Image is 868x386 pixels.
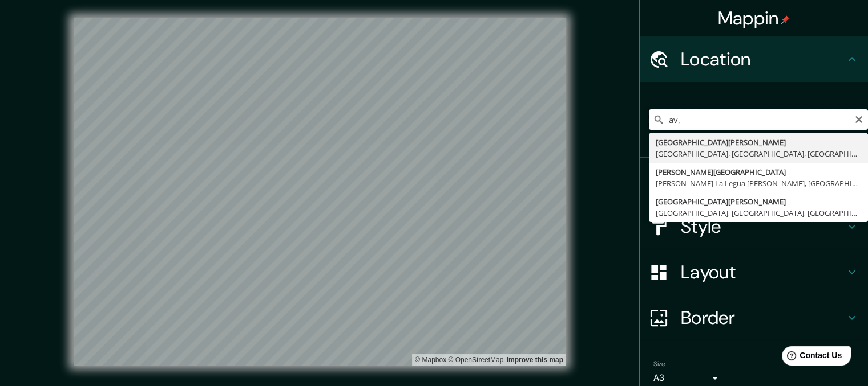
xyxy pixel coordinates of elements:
[640,36,868,82] div: Location
[640,204,868,249] div: Style
[640,249,868,295] div: Layout
[656,178,861,189] div: [PERSON_NAME] La Legua [PERSON_NAME], [GEOGRAPHIC_DATA], [GEOGRAPHIC_DATA]
[640,295,868,340] div: Border
[656,207,861,219] div: [GEOGRAPHIC_DATA], [GEOGRAPHIC_DATA], [GEOGRAPHIC_DATA]
[656,148,861,159] div: [GEOGRAPHIC_DATA], [GEOGRAPHIC_DATA], [GEOGRAPHIC_DATA]
[640,158,868,204] div: Pins
[653,359,665,369] label: Size
[854,113,863,124] button: Clear
[448,356,503,364] a: OpenStreetMap
[766,342,855,373] iframe: Help widget launcher
[656,166,861,178] div: [PERSON_NAME][GEOGRAPHIC_DATA]
[74,18,566,366] canvas: Map
[681,48,845,71] h4: Location
[681,261,845,284] h4: Layout
[781,15,790,24] img: pin-icon.png
[656,196,861,207] div: [GEOGRAPHIC_DATA][PERSON_NAME]
[415,356,446,364] a: Mapbox
[656,137,861,148] div: [GEOGRAPHIC_DATA][PERSON_NAME]
[507,356,563,364] a: Map feedback
[681,215,845,238] h4: Style
[718,7,790,30] h4: Mappin
[649,109,868,130] input: Pick your city or area
[681,306,845,329] h4: Border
